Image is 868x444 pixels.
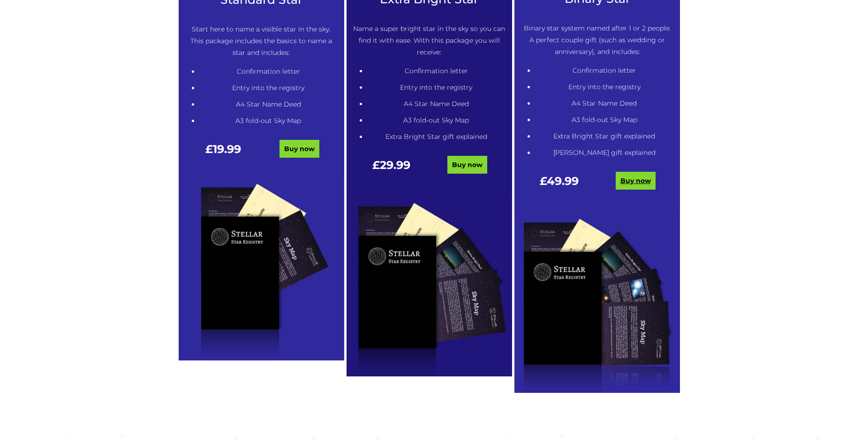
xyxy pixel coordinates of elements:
[535,147,673,159] li: [PERSON_NAME] gift explained
[521,23,673,58] p: Binary star system named after 1 or 2 people. A perfect couple gift (such as wedding or anniversa...
[514,210,680,393] img: tucked-2
[347,194,512,377] img: tucked-1
[616,172,656,190] a: Buy now
[279,140,319,158] a: Buy now
[547,174,579,188] span: 49.99
[367,131,506,143] li: Extra Bright Star gift explained
[185,143,262,164] div: £
[535,114,673,126] li: A3 fold-out Sky Map
[380,158,410,172] span: 29.99
[367,98,506,110] li: A4 Star Name Deed
[199,115,338,127] li: A3 fold-out Sky Map
[353,159,430,180] div: £
[367,115,506,126] li: A3 fold-out Sky Map
[213,142,241,156] span: 19.99
[199,99,338,110] li: A4 Star Name Deed
[535,65,673,77] li: Confirmation letter
[199,82,338,94] li: Entry into the registry
[535,98,673,109] li: A4 Star Name Deed
[185,23,338,59] p: Start here to name a visible star in the sky. This package includes the basics to name a star and...
[535,130,673,142] li: Extra Bright Star gift explained
[535,81,673,93] li: Entry into the registry
[521,175,597,196] div: £
[179,178,344,361] img: tucked-0
[367,65,506,77] li: Confirmation letter
[447,156,487,174] a: Buy now
[353,23,506,58] p: Name a super bright star in the sky so you can find it with ease. With this package you will rece...
[367,82,506,93] li: Entry into the registry
[199,66,338,77] li: Confirmation letter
